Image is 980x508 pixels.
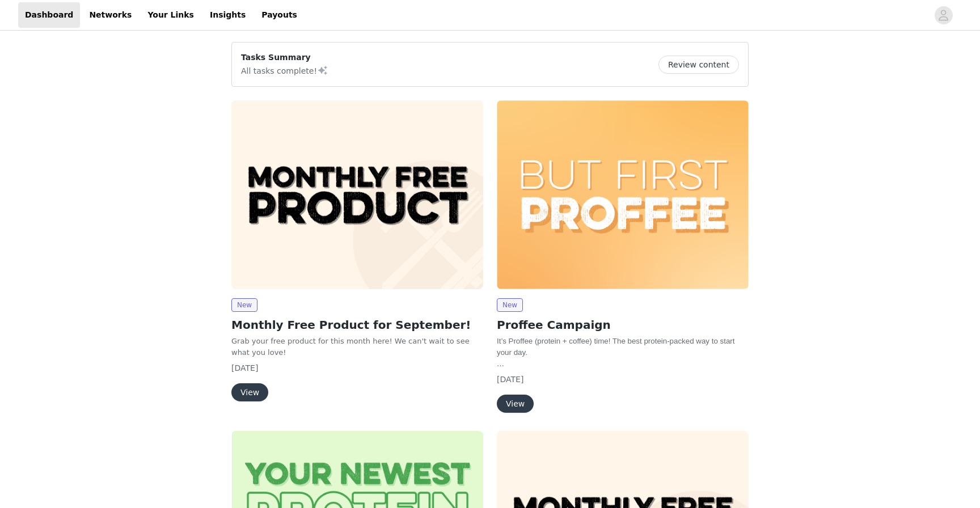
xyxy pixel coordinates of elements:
[497,298,523,312] span: New
[18,2,80,28] a: Dashboard
[241,63,328,77] p: All tasks complete!
[231,298,257,312] span: New
[231,388,268,397] a: View
[497,316,749,333] h2: Proffee Campaign
[231,383,268,401] button: View
[497,375,523,384] span: [DATE]
[141,2,201,28] a: Your Links
[497,395,534,413] button: View
[497,400,534,408] a: View
[497,337,734,357] span: It’s Proffee (protein + coffee) time! The best protein-packed way to start your day.
[255,2,304,28] a: Payouts
[231,336,483,358] p: Grab your free product for this month here! We can't wait to see what you love!
[658,56,739,74] button: Review content
[497,100,749,289] img: Clean Simple Eats
[938,6,949,24] div: avatar
[231,100,483,289] img: Clean Simple Eats
[82,2,138,28] a: Networks
[241,52,328,63] p: Tasks Summary
[203,2,252,28] a: Insights
[231,316,483,333] h2: Monthly Free Product for September!
[231,363,258,372] span: [DATE]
